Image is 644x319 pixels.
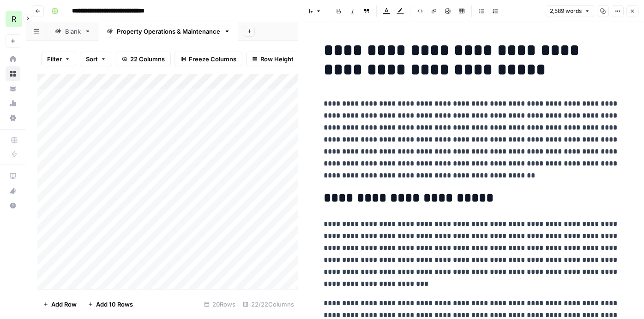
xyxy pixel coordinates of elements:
[47,22,99,41] a: Blank
[260,54,294,64] span: Row Height
[6,184,20,198] div: What's new?
[6,66,20,81] a: Browse
[6,169,20,183] a: AirOps Academy
[6,111,20,125] a: Settings
[175,52,242,66] button: Freeze Columns
[239,297,298,312] div: 22/22 Columns
[189,54,236,64] span: Freeze Columns
[12,13,16,24] span: R
[6,183,20,198] button: What's new?
[86,54,98,64] span: Sort
[41,52,76,66] button: Filter
[51,300,77,309] span: Add Row
[116,52,171,66] button: 22 Columns
[6,52,20,66] a: Home
[6,7,20,30] button: Workspace: Re-Leased
[99,22,238,41] a: Property Operations & Maintenance
[6,96,20,111] a: Usage
[550,7,582,15] span: 2,589 words
[6,198,20,213] button: Help + Support
[37,297,82,312] button: Add Row
[246,52,300,66] button: Row Height
[117,27,220,36] div: Property Operations & Maintenance
[6,81,20,96] a: Your Data
[200,297,239,312] div: 20 Rows
[65,27,81,36] div: Blank
[80,52,112,66] button: Sort
[546,5,594,17] button: 2,589 words
[130,54,165,64] span: 22 Columns
[47,54,62,64] span: Filter
[96,300,133,309] span: Add 10 Rows
[82,297,138,312] button: Add 10 Rows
